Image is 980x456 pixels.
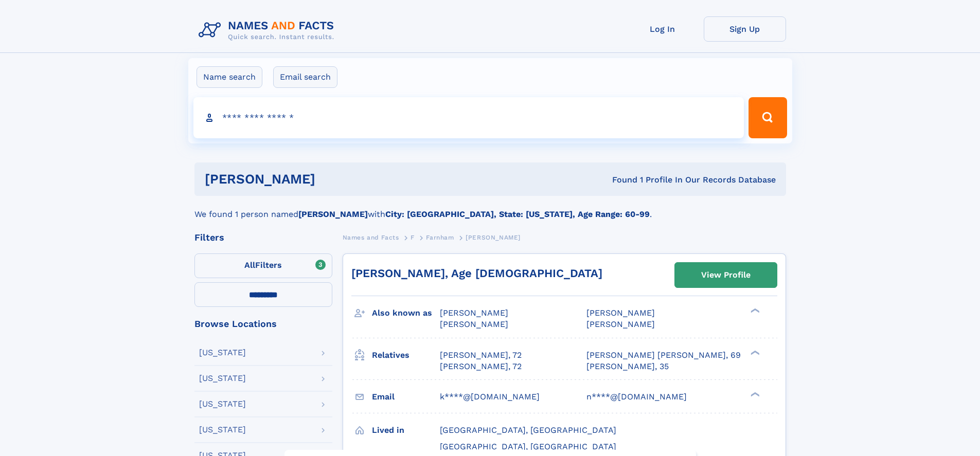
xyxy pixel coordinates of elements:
[748,391,760,397] div: ❯
[411,231,415,244] a: F
[440,361,522,372] a: [PERSON_NAME], 72
[199,374,246,382] div: [US_STATE]
[372,388,440,406] h3: Email
[675,263,777,287] a: View Profile
[586,350,741,361] a: [PERSON_NAME] [PERSON_NAME], 69
[298,209,368,219] b: [PERSON_NAME]
[440,319,508,329] span: [PERSON_NAME]
[440,425,616,435] span: [GEOGRAPHIC_DATA], [GEOGRAPHIC_DATA]
[440,350,522,361] a: [PERSON_NAME], 72
[351,267,602,280] a: [PERSON_NAME], Age [DEMOGRAPHIC_DATA]
[199,400,246,408] div: [US_STATE]
[244,260,255,270] span: All
[426,231,454,244] a: Farnham
[194,16,343,44] img: Logo Names and Facts
[372,422,440,439] h3: Lived in
[586,319,655,329] span: [PERSON_NAME]
[466,234,521,241] span: [PERSON_NAME]
[193,97,744,138] input: search input
[372,346,440,364] h3: Relatives
[621,16,704,42] a: Log In
[748,349,760,356] div: ❯
[701,263,751,287] div: View Profile
[199,349,246,357] div: [US_STATE]
[343,231,399,244] a: Names and Facts
[440,442,616,451] span: [GEOGRAPHIC_DATA], [GEOGRAPHIC_DATA]
[464,174,776,186] div: Found 1 Profile In Our Records Database
[194,253,332,278] label: Filters
[385,209,650,219] b: City: [GEOGRAPHIC_DATA], State: [US_STATE], Age Range: 60-99
[426,234,454,241] span: Farnham
[273,66,337,88] label: Email search
[197,66,262,88] label: Name search
[704,16,786,42] a: Sign Up
[199,426,246,434] div: [US_STATE]
[372,304,440,322] h3: Also known as
[586,361,669,372] a: [PERSON_NAME], 35
[440,308,508,318] span: [PERSON_NAME]
[586,308,655,318] span: [PERSON_NAME]
[194,319,332,329] div: Browse Locations
[194,233,332,242] div: Filters
[411,234,415,241] span: F
[748,307,760,314] div: ❯
[749,97,787,138] button: Search Button
[194,196,786,221] div: We found 1 person named with .
[205,173,464,186] h1: [PERSON_NAME]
